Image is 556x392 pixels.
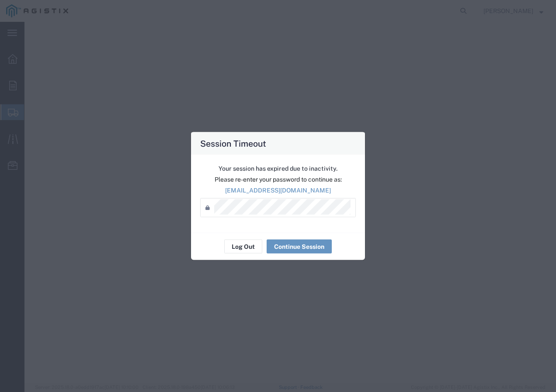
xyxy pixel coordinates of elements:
[200,137,266,150] h4: Session Timeout
[267,240,332,254] button: Continue Session
[224,240,262,254] button: Log Out
[200,175,356,184] p: Please re-enter your password to continue as:
[200,186,356,195] p: [EMAIL_ADDRESS][DOMAIN_NAME]
[200,164,356,173] p: Your session has expired due to inactivity.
